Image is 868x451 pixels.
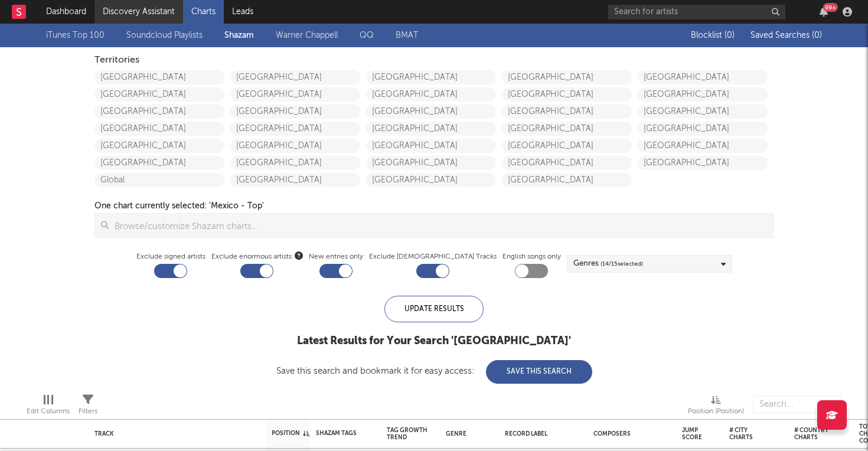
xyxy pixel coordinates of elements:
button: Save This Search [486,360,592,384]
div: Composers [593,430,664,437]
a: [GEOGRAPHIC_DATA] [638,156,768,170]
a: [GEOGRAPHIC_DATA] [502,173,632,187]
div: Latest Results for Your Search ' [GEOGRAPHIC_DATA] ' [276,334,592,348]
span: Exclude enormous artists [211,250,303,264]
button: 99+ [820,7,828,17]
span: ( 0 ) [725,31,735,40]
a: [GEOGRAPHIC_DATA] [94,122,224,136]
a: Global [94,173,224,187]
div: # Country Charts [794,427,830,441]
div: Edit Columns [27,390,70,424]
div: Track [94,430,254,437]
span: ( 0 ) [812,31,822,40]
a: [GEOGRAPHIC_DATA] [366,87,496,102]
input: Search for artists [608,5,785,19]
label: Exclude signed artists [136,250,205,264]
a: [GEOGRAPHIC_DATA] [638,104,768,119]
a: [GEOGRAPHIC_DATA] [502,156,632,170]
a: [GEOGRAPHIC_DATA] [366,122,496,136]
div: # City Charts [729,427,765,441]
a: [GEOGRAPHIC_DATA] [94,139,224,153]
a: [GEOGRAPHIC_DATA] [230,70,360,84]
a: Warner Chappell [276,28,338,43]
a: [GEOGRAPHIC_DATA] [638,139,768,153]
div: Territories [94,53,774,67]
div: Position [272,430,309,437]
a: iTunes Top 100 [46,28,105,43]
a: [GEOGRAPHIC_DATA] [366,70,496,84]
div: Record Label [505,430,576,437]
a: QQ [360,28,374,43]
a: [GEOGRAPHIC_DATA] [230,104,360,119]
a: [GEOGRAPHIC_DATA] [366,173,496,187]
div: Update Results [384,296,484,322]
div: Position (Position) [688,404,744,419]
div: Filters [79,404,97,419]
a: [GEOGRAPHIC_DATA] [638,70,768,84]
label: Exclude [DEMOGRAPHIC_DATA] Tracks [369,250,497,264]
a: [GEOGRAPHIC_DATA] [230,87,360,102]
a: [GEOGRAPHIC_DATA] [94,104,224,119]
div: 99 + [823,3,838,12]
div: Tag Growth Trend [387,427,428,441]
div: Genre [446,430,487,437]
label: English songs only [502,250,561,264]
span: Blocklist [691,31,735,40]
a: [GEOGRAPHIC_DATA] [502,70,632,84]
div: Shazam Tags [316,430,357,437]
a: [GEOGRAPHIC_DATA] [502,87,632,102]
a: [GEOGRAPHIC_DATA] [366,104,496,119]
a: [GEOGRAPHIC_DATA] [366,156,496,170]
span: ( 14 / 15 selected) [601,257,643,271]
a: Soundcloud Playlists [126,28,203,43]
div: One chart currently selected: ' Mexico - Top ' [94,199,264,213]
input: Search... [753,396,841,413]
a: [GEOGRAPHIC_DATA] [94,156,224,170]
div: Position (Position) [688,390,744,424]
a: [GEOGRAPHIC_DATA] [502,104,632,119]
a: [GEOGRAPHIC_DATA] [230,156,360,170]
div: Genres [573,257,643,271]
a: [GEOGRAPHIC_DATA] [94,70,224,84]
div: Filters [79,390,97,424]
a: [GEOGRAPHIC_DATA] [366,139,496,153]
span: Saved Searches [750,31,822,40]
a: [GEOGRAPHIC_DATA] [230,122,360,136]
a: [GEOGRAPHIC_DATA] [638,87,768,102]
a: BMAT [396,28,418,43]
a: [GEOGRAPHIC_DATA] [502,122,632,136]
a: [GEOGRAPHIC_DATA] [230,173,360,187]
button: Saved Searches (0) [747,31,822,40]
div: Save this search and bookmark it for easy access: [276,367,592,375]
a: [GEOGRAPHIC_DATA] [230,139,360,153]
a: [GEOGRAPHIC_DATA] [638,122,768,136]
div: Jump Score [682,427,702,441]
button: Exclude enormous artists [295,250,303,261]
a: [GEOGRAPHIC_DATA] [94,87,224,102]
div: Edit Columns [27,404,70,419]
input: Browse/customize Shazam charts... [109,214,773,237]
a: [GEOGRAPHIC_DATA] [502,139,632,153]
label: New entries only [309,250,363,264]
